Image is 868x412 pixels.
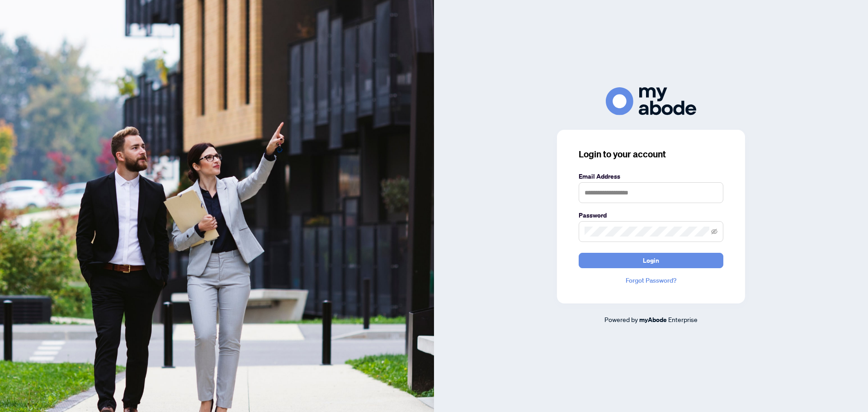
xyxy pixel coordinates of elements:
[579,148,723,161] h3: Login to your account
[579,210,723,220] label: Password
[639,315,667,325] a: myAbode
[711,228,717,235] span: eye-invisible
[606,87,696,115] img: ma-logo
[643,253,659,268] span: Login
[604,315,638,323] span: Powered by
[579,275,723,285] a: Forgot Password?
[668,315,698,323] span: Enterprise
[579,171,723,181] label: Email Address
[579,253,723,268] button: Login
